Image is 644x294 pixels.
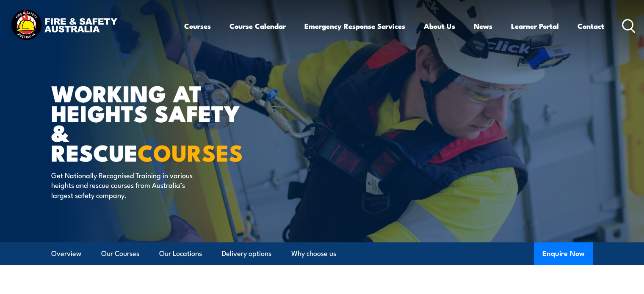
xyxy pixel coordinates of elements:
a: Course Calendar [229,15,286,37]
a: Delivery options [222,242,271,265]
strong: COURSES [138,134,243,169]
a: News [474,15,492,37]
a: Our Locations [159,242,202,265]
h1: WORKING AT HEIGHTS SAFETY & RESCUE [51,83,260,162]
p: Get Nationally Recognised Training in various heights and rescue courses from Australia’s largest... [51,170,206,200]
a: Learner Portal [511,15,559,37]
button: Enquire Now [534,242,593,265]
a: Contact [578,15,604,37]
a: Our Courses [101,242,139,265]
a: About Us [424,15,455,37]
a: Why choose us [291,242,336,265]
a: Emergency Response Services [304,15,405,37]
a: Courses [184,15,211,37]
a: Overview [51,242,81,265]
